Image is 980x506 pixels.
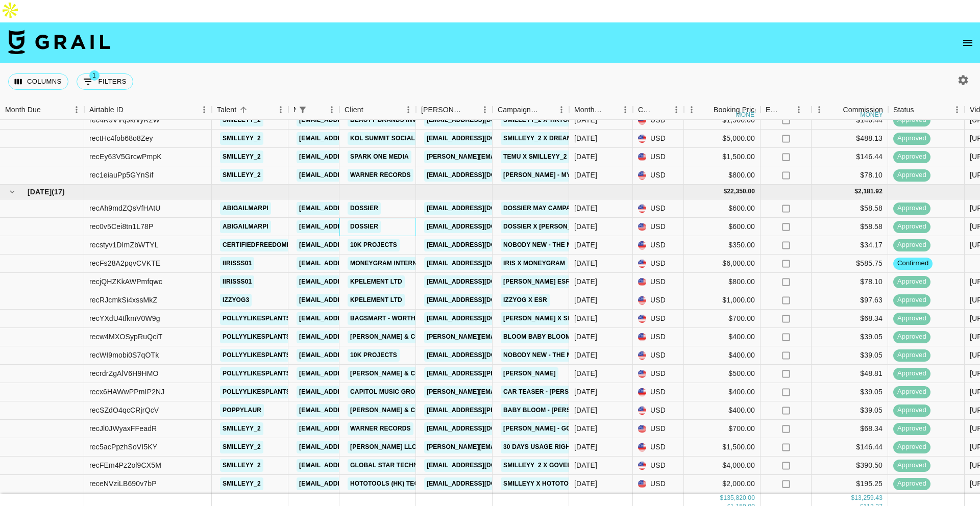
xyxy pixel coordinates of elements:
[723,187,727,196] div: $
[893,424,930,434] span: approved
[348,132,456,145] a: KOL Summit Social Digital Inc
[574,221,597,232] div: Jun '25
[812,255,888,273] div: $585.75
[812,310,888,328] div: $68.34
[828,103,843,117] button: Sort
[197,102,212,117] button: Menu
[633,255,684,273] div: USD
[569,100,633,120] div: Month Due
[416,100,493,120] div: Booker
[220,220,271,233] a: abigailmarpi
[812,291,888,310] div: $97.63
[893,204,930,213] span: approved
[501,132,579,145] a: smilleyy_2 x Dreame
[273,102,288,117] button: Menu
[297,202,411,215] a: [EMAIL_ADDRESS][DOMAIN_NAME]
[684,346,761,365] div: $400.00
[89,460,161,470] div: recFEm4Pz2ol9CX5M
[893,240,930,250] span: approved
[498,100,540,120] div: Campaign (Type)
[501,275,599,288] a: [PERSON_NAME] ESR - [DATE]
[297,150,411,163] a: [EMAIL_ADDRESS][DOMAIN_NAME]
[633,166,684,185] div: USD
[812,166,888,185] div: $78.10
[618,102,633,117] button: Menu
[339,100,416,120] div: Client
[401,102,416,117] button: Menu
[893,369,930,378] span: approved
[89,240,159,250] div: recstyv1DImZbWTYL
[633,310,684,328] div: USD
[220,349,293,362] a: pollyylikesplants
[812,102,827,117] button: Menu
[684,383,761,401] div: $400.00
[89,350,159,360] div: recWI9mobi0S7qOTk
[424,169,538,182] a: [EMAIL_ADDRESS][DOMAIN_NAME]
[297,294,411,307] a: [EMAIL_ADDRESS][DOMAIN_NAME]
[949,102,965,117] button: Menu
[812,328,888,346] div: $39.05
[843,100,883,120] div: Commission
[84,100,212,120] div: Airtable ID
[684,365,761,383] div: $500.00
[633,291,684,310] div: USD
[893,332,930,342] span: approved
[812,401,888,420] div: $39.05
[348,257,447,270] a: MoneyGram International
[89,423,157,434] div: recJl0JWyaxFFeadR
[220,294,252,307] a: izzyog3
[893,350,930,360] span: approved
[574,203,597,213] div: Jun '25
[363,103,378,117] button: Sort
[574,350,597,360] div: Jun '25
[89,313,160,323] div: recYXdU4tfkmV0W9g
[348,422,413,435] a: Warner Records
[684,218,761,236] div: $600.00
[893,387,930,397] span: approved
[297,441,411,453] a: [EMAIL_ADDRESS][DOMAIN_NAME]
[89,100,124,120] div: Airtable ID
[5,185,19,199] button: hide children
[958,33,978,53] button: open drawer
[5,100,41,120] div: Month Due
[297,275,411,288] a: [EMAIL_ADDRESS][DOMAIN_NAME]
[501,114,594,127] a: Smilleyy_2 x TikTok Shop
[851,494,854,503] div: $
[812,111,888,130] div: $146.44
[684,420,761,438] div: $700.00
[220,150,263,163] a: smilleyy_2
[220,257,254,270] a: iirisss01
[893,295,930,305] span: approved
[723,494,755,503] div: 135,820.00
[220,312,293,325] a: pollyylikesplants
[574,151,597,162] div: May '25
[736,112,759,118] div: money
[684,166,761,185] div: $800.00
[893,442,930,452] span: approved
[124,103,138,117] button: Sort
[633,420,684,438] div: USD
[89,276,162,287] div: recjQHZKkAWPmfqwc
[89,170,154,180] div: rec1eiauPp5GYnSif
[297,169,411,182] a: [EMAIL_ADDRESS][DOMAIN_NAME]
[424,441,591,453] a: [PERSON_NAME][EMAIL_ADDRESS][DOMAIN_NAME]
[684,102,699,117] button: Menu
[501,257,568,270] a: Iris x MoneyGram
[893,461,930,470] span: approved
[220,169,263,182] a: smilleyy_2
[212,100,288,120] div: Talent
[424,349,538,362] a: [EMAIL_ADDRESS][DOMAIN_NAME]
[574,405,597,415] div: Jun '25
[574,460,597,470] div: Jun '25
[28,187,52,197] span: [DATE]
[633,401,684,420] div: USD
[501,220,594,233] a: Dossier x [PERSON_NAME]
[633,199,684,218] div: USD
[297,331,411,343] a: [EMAIL_ADDRESS][DOMAIN_NAME]
[812,218,888,236] div: $58.58
[554,102,569,117] button: Menu
[424,257,538,270] a: [EMAIL_ADDRESS][DOMAIN_NAME]
[89,405,159,415] div: recSZdO4qcCRjrQcV
[501,312,597,325] a: [PERSON_NAME] x Sheglam
[574,313,597,323] div: Jun '25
